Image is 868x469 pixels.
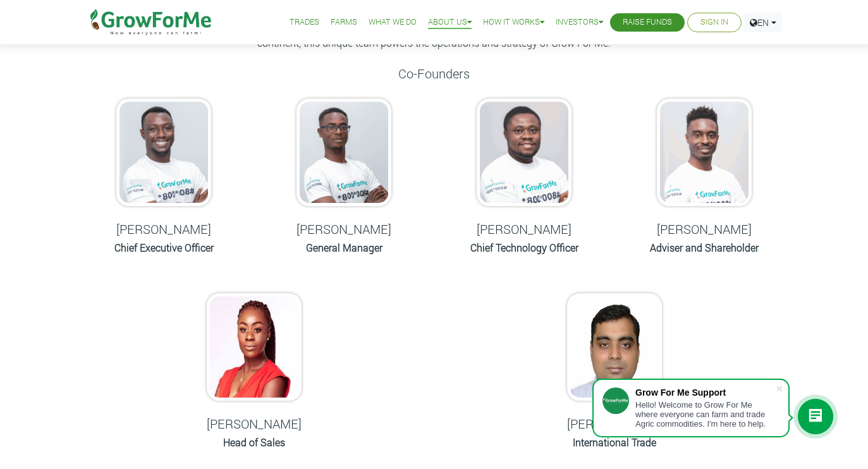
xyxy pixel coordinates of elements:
h5: [PERSON_NAME] [540,416,688,431]
a: Sign In [700,16,728,29]
img: growforme image [207,293,302,401]
div: Hello! Welcome to Grow For Me where everyone can farm and trade Agric commodities. I'm here to help. [635,400,776,429]
a: How it Works [483,16,544,29]
img: growforme image [296,99,391,206]
h5: [PERSON_NAME] [450,221,599,236]
img: growforme image [567,293,662,401]
img: growforme image [477,99,572,206]
a: Farms [331,16,357,29]
h6: Chief Technology Officer [450,241,599,253]
div: Grow For Me Support [635,387,776,398]
h6: Adviser and Shareholder [630,241,779,253]
h6: International Trade [540,436,688,448]
h5: [PERSON_NAME] [270,221,419,236]
a: Trades [290,16,319,29]
h6: Chief Executive Officer [90,241,238,253]
a: About Us [428,16,472,29]
h5: Co-Founders [83,66,785,81]
a: EN [744,13,782,32]
h6: Head of Sales [180,436,328,448]
h6: General Manager [270,241,419,253]
a: Investors [556,16,603,29]
h5: [PERSON_NAME] [180,416,328,431]
img: growforme image [116,99,211,206]
h5: [PERSON_NAME] [90,221,238,236]
img: growforme image [657,99,752,206]
a: What We Do [369,16,417,29]
a: Raise Funds [623,16,672,29]
h5: [PERSON_NAME] [630,221,779,236]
